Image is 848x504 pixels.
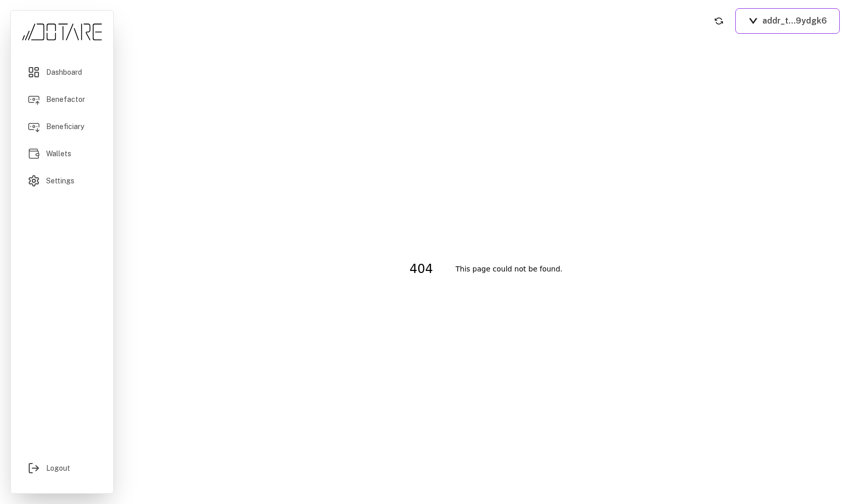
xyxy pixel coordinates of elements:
[28,93,40,106] img: Benefactor
[409,257,445,282] h1: 404
[456,257,563,282] h2: This page could not be found.
[46,463,70,473] span: Logout
[46,149,71,159] span: Wallets
[28,148,40,160] img: Wallets
[46,94,85,104] span: Benefactor
[711,13,727,29] button: Refresh account status
[735,8,840,34] button: addr_t...9ydgk6
[46,176,74,186] span: Settings
[46,67,82,77] span: Dashboard
[28,120,40,133] img: Beneficiary
[46,121,84,132] span: Beneficiary
[748,18,758,24] img: Vespr logo
[21,23,103,41] img: Dotare Logo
